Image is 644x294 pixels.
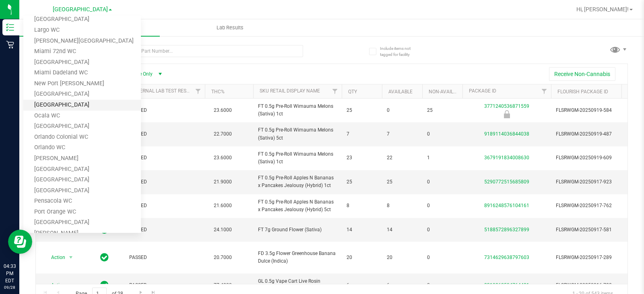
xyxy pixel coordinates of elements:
[347,202,377,210] span: 8
[4,284,16,290] p: 09/28
[387,130,417,138] span: 7
[549,67,615,81] button: Receive Non-Cannabis
[427,254,458,261] span: 0
[347,154,377,162] span: 23
[380,45,420,58] span: Include items not tagged for facility
[427,107,458,114] span: 25
[258,150,337,166] span: FT 0.5g Pre-Roll Wimauma Melons (Sativa) 1ct
[6,41,14,49] inline-svg: Retail
[129,282,200,289] span: PASSED
[538,84,551,98] a: Filter
[347,178,377,186] span: 25
[23,132,141,143] a: Orlando Colonial WC
[35,45,303,57] input: Search Package ID, Item Name, SKU, Lot or Part Number...
[129,154,200,162] span: PASSED
[258,198,337,214] span: FT 0.5g Pre-Roll Apples N Bananas x Pancakes Jealousy (Hybrid) 5ct
[484,227,529,232] a: 5188572896327899
[387,282,417,289] span: 6
[210,128,236,140] span: 22.7000
[23,142,141,153] a: Orlando WC
[258,103,337,118] span: FT 0.5g Pre-Roll Wimauma Melons (Sativa) 1ct
[556,226,635,234] span: FLSRWGM-20250917-581
[23,78,141,89] a: New Port [PERSON_NAME]
[556,130,635,138] span: FLSRWGM-20250919-487
[348,89,357,95] a: Qty
[484,282,529,288] a: 8319862504764481
[44,252,66,263] span: Action
[23,89,141,100] a: [GEOGRAPHIC_DATA]
[129,130,200,138] span: PASSED
[427,154,458,162] span: 1
[129,226,200,234] span: PASSED
[556,178,635,186] span: FLSRWGM-20250917-923
[23,185,141,196] a: [GEOGRAPHIC_DATA]
[387,226,417,234] span: 14
[427,202,458,210] span: 0
[192,84,205,98] a: Filter
[484,155,529,160] a: 3679191834008630
[131,88,194,94] a: External Lab Test Result
[129,107,200,114] span: PASSED
[387,154,417,162] span: 22
[484,203,529,208] a: 8916248576104161
[469,88,496,94] a: Package ID
[206,24,254,31] span: Lab Results
[8,230,32,254] iframe: Resource center
[160,19,300,36] a: Lab Results
[347,282,377,289] span: 6
[347,226,377,234] span: 14
[23,25,141,36] a: Largo WC
[388,89,413,95] a: Available
[484,103,529,109] a: 3771240536871559
[210,105,236,116] span: 23.6000
[484,131,529,137] a: 9189114036844038
[100,280,109,291] span: In Sync
[576,6,629,12] span: Hi, [PERSON_NAME]!
[258,126,337,142] span: FT 0.5g Pre-Roll Wimauma Melons (Sativa) 5ct
[258,226,337,234] span: FT 7g Ground Flower (Sativa)
[484,179,529,185] a: 5290772515685809
[129,202,200,210] span: PASSED
[66,252,76,263] span: select
[23,207,141,218] a: Port Orange WC
[557,89,608,95] a: Flourish Package ID
[328,84,342,98] a: Filter
[556,202,635,210] span: FLSRWGM-20250917-762
[23,153,141,164] a: [PERSON_NAME]
[53,6,108,13] span: [GEOGRAPHIC_DATA]
[387,202,417,210] span: 8
[427,226,458,234] span: 0
[210,280,236,291] span: 77.4000
[23,111,141,121] a: Ocala WC
[427,178,458,186] span: 0
[23,14,141,25] a: [GEOGRAPHIC_DATA]
[427,282,458,289] span: 0
[427,130,458,138] span: 0
[23,36,141,47] a: [PERSON_NAME][GEOGRAPHIC_DATA]
[347,130,377,138] span: 7
[44,280,66,291] span: Action
[387,178,417,186] span: 25
[23,46,141,57] a: Miami 72nd WC
[387,254,417,261] span: 20
[556,107,635,114] span: FLSRWGM-20250919-584
[23,121,141,132] a: [GEOGRAPHIC_DATA]
[23,175,141,185] a: [GEOGRAPHIC_DATA]
[210,152,236,164] span: 23.6000
[23,217,141,228] a: [GEOGRAPHIC_DATA]
[129,178,200,186] span: PASSED
[556,154,635,162] span: FLSRWGM-20250919-609
[129,254,200,261] span: PASSED
[23,68,141,78] a: Miami Dadeland WC
[100,224,109,235] span: In Sync
[211,89,225,95] a: THC%
[387,107,417,114] span: 0
[556,254,635,261] span: FLSRWGM-20250917-289
[19,19,160,36] a: Inventory
[260,88,320,94] a: Sku Retail Display Name
[23,57,141,68] a: [GEOGRAPHIC_DATA]
[461,110,552,118] div: Newly Received
[100,252,109,263] span: In Sync
[210,224,236,236] span: 24.1000
[258,174,337,189] span: FT 0.5g Pre-Roll Apples N Bananas x Pancakes Jealousy (Hybrid) 1ct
